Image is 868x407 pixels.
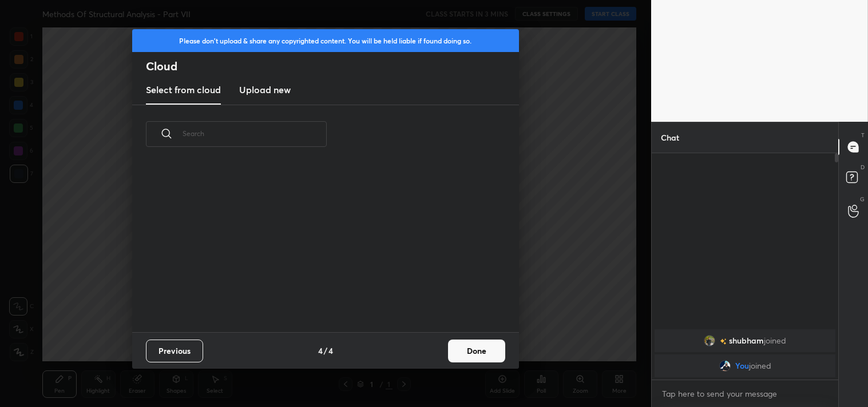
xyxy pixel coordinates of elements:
span: shubham [729,336,764,345]
h4: 4 [318,345,323,357]
div: grid [652,327,838,380]
div: Please don't upload & share any copyrighted content. You will be held liable if found doing so. [132,29,519,52]
input: Search [183,109,327,158]
h3: Upload new [239,83,291,97]
p: G [860,195,865,203]
button: Previous [146,340,203,362]
img: bb0fa125db344831bf5d12566d8c4e6c.jpg [719,360,730,372]
p: Chat [652,122,688,153]
span: You [735,361,748,370]
img: no-rating-badge.077c3623.svg [720,338,727,345]
button: Done [448,340,505,362]
p: D [861,163,865,171]
h3: Select from cloud [146,83,221,97]
p: T [861,131,865,139]
span: joined [748,361,771,370]
h2: Cloud [146,59,519,74]
h4: 4 [328,345,333,357]
img: b2b929bb3ee94a3c9d113740ffa956c2.jpg [704,335,715,346]
span: joined [764,336,786,345]
h4: / [324,345,327,357]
